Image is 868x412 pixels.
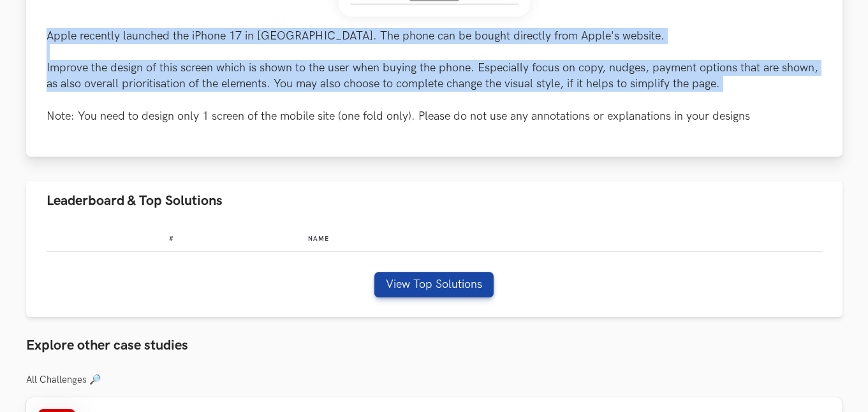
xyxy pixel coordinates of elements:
[26,337,842,354] h3: Explore other case studies
[26,221,842,318] div: Leaderboard & Top Solutions
[308,235,329,243] span: Name
[47,225,822,252] table: Leaderboard
[374,272,494,297] button: View Top Solutions
[26,181,842,221] button: Leaderboard & Top Solutions
[47,192,223,210] span: Leaderboard & Top Solutions
[47,28,822,124] p: Apple recently launched the iPhone 17 in [GEOGRAPHIC_DATA]. The phone can be bought directly from...
[169,235,174,243] span: #
[26,374,842,386] h3: All Challenges 🔎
